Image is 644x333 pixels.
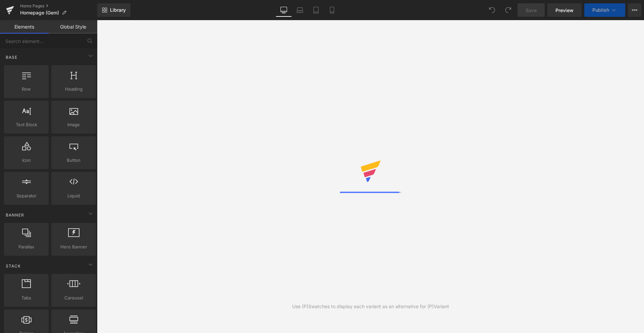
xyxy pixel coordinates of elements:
a: Preview [547,3,582,17]
a: Tablet [308,3,324,17]
span: Icon [6,157,47,164]
a: Mobile [324,3,340,17]
span: Row [6,86,47,93]
span: Hero Banner [53,243,94,250]
span: Preview [555,7,574,14]
span: Banner [5,212,25,218]
span: Button [53,157,94,164]
button: Redo [501,3,515,17]
button: Publish [584,3,625,17]
a: Desktop [276,3,292,17]
a: New Library [97,3,130,17]
span: Image [53,121,94,128]
button: More [628,3,641,17]
span: Liquid [53,192,94,199]
span: Tabs [6,294,47,301]
a: Home Pages [20,3,97,9]
span: Library [110,7,126,13]
span: Separator [6,192,47,199]
a: Global Style [49,20,97,34]
span: Save [526,7,537,14]
span: Parallax [6,243,47,250]
span: Publish [592,7,609,13]
span: Homepage (Gem) [20,10,59,15]
span: Heading [53,86,94,93]
span: Carousel [53,294,94,301]
button: Undo [485,3,499,17]
div: Use (P)Swatches to display each variant as an alternative for (P)Variant [292,303,449,310]
a: Laptop [292,3,308,17]
span: Stack [5,263,21,269]
span: Text Block [6,121,47,128]
span: Base [5,54,18,60]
